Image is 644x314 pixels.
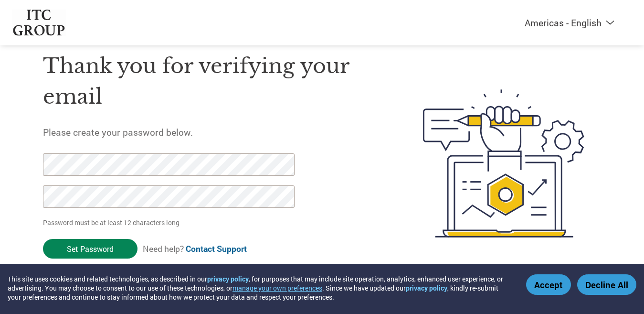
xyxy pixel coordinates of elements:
[186,243,247,254] a: Contact Support
[19,266,44,276] a: Privacy
[43,51,378,112] h1: Thank you for verifying your email
[526,274,571,295] button: Accept
[232,283,322,292] button: manage your own preferences
[143,243,247,254] span: Need help?
[577,274,636,295] button: Decline All
[59,266,80,276] a: Terms
[43,239,137,259] input: Set Password
[43,217,298,227] p: Password must be at least 12 characters long
[43,126,378,138] h5: Please create your password below.
[207,274,249,283] a: privacy policy
[94,266,122,276] a: Security
[12,10,66,36] img: ITC Group
[8,274,512,302] div: This site uses cookies and related technologies, as described in our , for purposes that may incl...
[406,37,602,290] img: create-password
[406,283,447,292] a: privacy policy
